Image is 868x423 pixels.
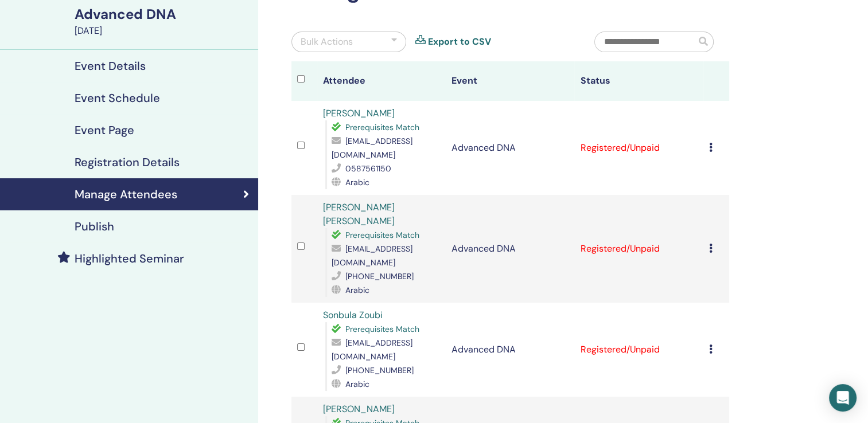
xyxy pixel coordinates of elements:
[829,384,857,412] div: Open Intercom Messenger
[446,101,574,195] td: Advanced DNA
[75,123,134,137] h4: Event Page
[75,5,251,24] div: Advanced DNA
[75,220,114,233] h4: Publish
[446,61,574,101] th: Event
[428,35,491,49] a: Export to CSV
[75,59,146,73] h4: Event Details
[323,403,395,415] a: [PERSON_NAME]
[446,195,574,303] td: Advanced DNA
[332,244,412,268] span: [EMAIL_ADDRESS][DOMAIN_NAME]
[345,230,419,240] span: Prerequisites Match
[345,379,369,389] span: Arabic
[345,177,369,187] span: Arabic
[75,252,184,265] h4: Highlighted Seminar
[75,155,180,169] h4: Registration Details
[345,271,414,281] span: [PHONE_NUMBER]
[345,324,419,334] span: Prerequisites Match
[345,163,391,174] span: 0587561150
[301,35,353,49] div: Bulk Actions
[323,107,395,119] a: [PERSON_NAME]
[323,201,395,227] a: [PERSON_NAME] [PERSON_NAME]
[332,338,412,362] span: [EMAIL_ADDRESS][DOMAIN_NAME]
[345,122,419,132] span: Prerequisites Match
[345,285,369,295] span: Arabic
[68,5,258,38] a: Advanced DNA[DATE]
[75,91,160,105] h4: Event Schedule
[345,365,414,375] span: [PHONE_NUMBER]
[323,309,383,321] a: Sonbula Zoubi
[574,61,703,101] th: Status
[317,61,446,101] th: Attendee
[75,187,177,201] h4: Manage Attendees
[332,136,412,160] span: [EMAIL_ADDRESS][DOMAIN_NAME]
[75,24,251,38] div: [DATE]
[446,303,574,397] td: Advanced DNA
